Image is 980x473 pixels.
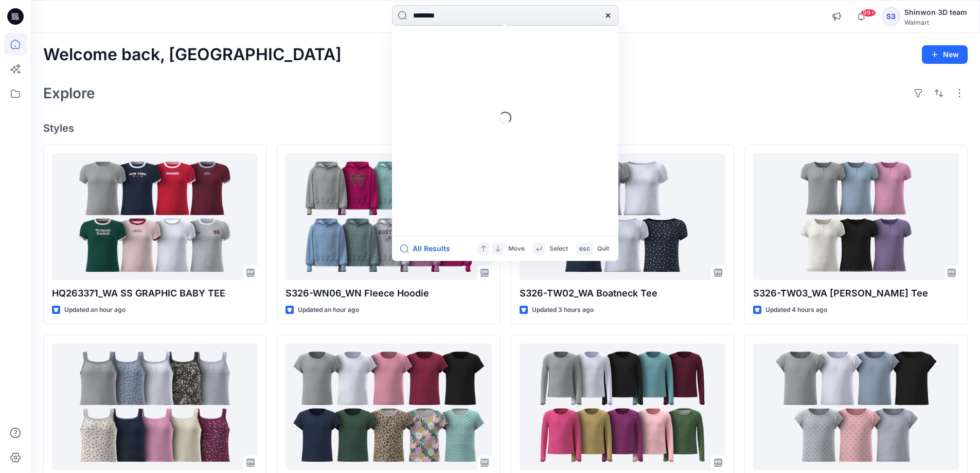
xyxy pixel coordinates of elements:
p: Updated an hour ago [64,305,126,316]
h2: Explore [43,85,95,101]
div: Shinwon 3D team [904,6,967,19]
div: S3 [882,7,900,26]
p: Updated 3 hours ago [532,305,594,316]
p: HQ263371_WA SS GRAPHIC BABY TEE [52,286,258,301]
p: Updated 4 hours ago [765,305,827,316]
p: Move [508,243,525,254]
p: S326-TW02_WA Boatneck Tee [520,286,725,301]
a: S326-WN06_WN Fleece Hoodie [286,153,491,281]
h2: Welcome back, [GEOGRAPHIC_DATA] [43,45,342,64]
p: Updated an hour ago [298,305,359,316]
p: Quit [597,243,609,254]
a: S326-WN02_WN LS KID TOUGH TEE [520,343,725,470]
p: S326-WN06_WN Fleece Hoodie [286,286,491,301]
p: S326-TW03_WA [PERSON_NAME] Tee [753,286,959,301]
p: Select [549,243,568,254]
a: S326-TW02_WA Boatneck Tee [520,153,725,281]
a: TBD_WN SS KID TOUGH TEE [286,343,491,470]
h4: Styles [43,122,968,134]
button: All Results [400,242,457,255]
span: 99+ [861,9,876,17]
p: esc [579,243,590,254]
a: S326-WN14_WN OLX RIB TEE [753,343,959,470]
div: Walmart [904,19,967,26]
a: HQ263371_WA SS GRAPHIC BABY TEE [52,153,258,281]
a: S326-TW03_WA SS Henley Tee [753,153,959,281]
a: S326-TW04_WA Knit Cami [52,343,258,470]
button: New [922,45,968,64]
